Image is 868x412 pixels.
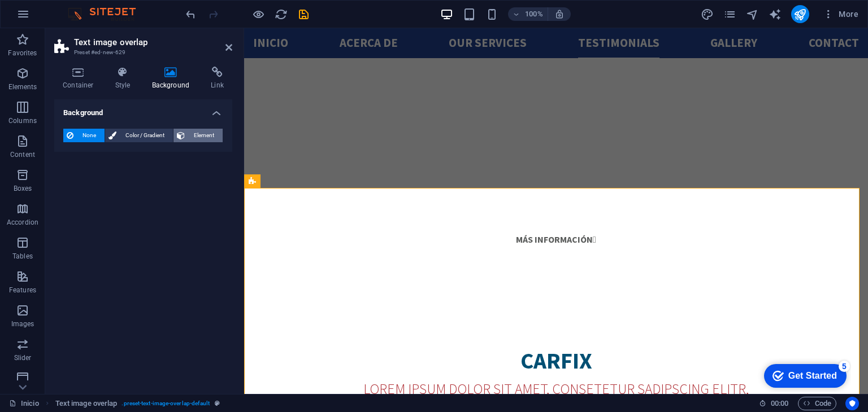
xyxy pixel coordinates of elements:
button: publish [791,5,809,23]
span: Color / Gradient [120,129,170,142]
div: 5 [84,2,95,14]
nav: breadcrumb [55,397,220,410]
span: 00 00 [771,397,788,410]
span: Click to select. Double-click to edit [55,397,118,410]
button: reload [274,7,288,21]
i: Save (Ctrl+S) [297,8,310,21]
h4: Link [202,67,232,90]
button: text_generator [769,7,782,21]
button: design [701,7,714,21]
p: Favorites [8,49,37,58]
button: Element [173,129,223,142]
button: Color / Gradient [105,129,173,142]
i: Undo: Add element (Ctrl+Z) [184,8,197,21]
button: Usercentrics [845,397,859,410]
span: . preset-text-image-overlap-default [121,397,210,410]
p: Columns [8,116,37,125]
p: Content [10,150,35,159]
button: More [818,5,863,23]
i: Design (Ctrl+Alt+Y) [701,8,714,21]
h4: Background [54,99,232,120]
span: : [779,399,780,407]
p: Images [11,319,34,328]
button: 100% [508,7,548,21]
h2: Text image overlap [74,37,232,47]
h4: Container [54,67,107,90]
button: undo [184,7,197,21]
a: Click to cancel selection. Double-click to open Pages [9,397,39,410]
span: Code [803,397,831,410]
img: Editor Logo [65,7,150,21]
p: Accordion [7,218,38,227]
span: None [77,129,101,142]
p: Boxes [14,184,32,193]
button: save [297,7,310,21]
div: Get Started 5 items remaining, 0% complete [9,6,92,29]
h6: 100% [525,7,543,21]
i: On resize automatically adjust zoom level to fit chosen device. [554,9,565,19]
i: Pages (Ctrl+Alt+S) [723,8,736,21]
i: This element is a customizable preset [215,400,220,406]
i: Navigator [746,8,759,21]
p: Tables [12,252,33,261]
h4: Background [144,67,203,90]
span: More [823,8,858,20]
h4: Style [107,67,144,90]
p: Slider [14,353,32,362]
i: AI Writer [769,8,782,21]
button: None [63,129,105,142]
p: Elements [8,82,37,91]
span: Element [188,129,219,142]
i: Reload page [275,8,288,21]
button: pages [723,7,737,21]
div: Get Started [33,12,82,23]
button: Code [798,397,836,410]
p: Features [9,286,36,295]
button: navigator [746,7,759,21]
i: Publish [793,8,806,21]
i:  [349,205,352,217]
h6: Session time [759,397,789,410]
h3: Preset #ed-new-629 [74,47,210,58]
